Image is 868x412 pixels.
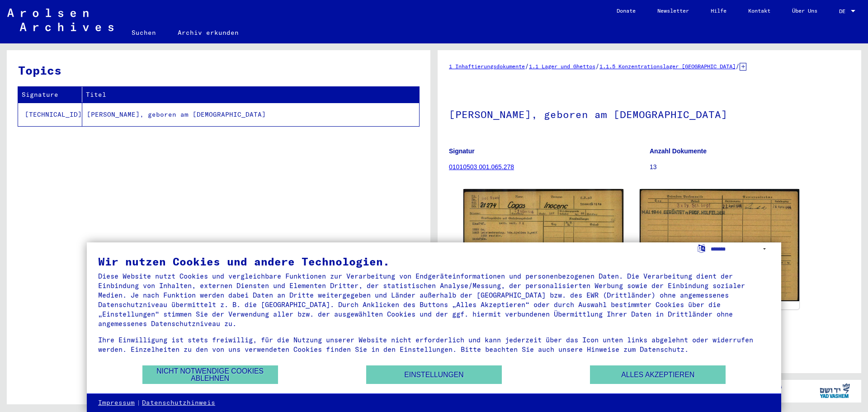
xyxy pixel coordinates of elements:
a: Archiv erkunden [167,22,250,43]
div: Ihre Einwilligung ist stets freiwillig, für die Nutzung unserer Website nicht erforderlich und ka... [98,335,770,354]
button: Alles akzeptieren [590,365,726,384]
a: Impressum [98,398,135,407]
label: Sprache auswählen [697,244,706,252]
span: / [525,62,529,70]
th: Titel [82,87,419,103]
button: Nicht notwendige Cookies ablehnen [142,365,278,384]
a: Datenschutzhinweis [142,398,215,407]
button: Einstellungen [366,365,502,384]
a: 1.1 Lager und Ghettos [529,63,595,70]
b: Signatur [449,147,475,155]
td: [TECHNICAL_ID] [18,103,82,126]
span: / [595,62,599,70]
h3: Topics [18,62,419,79]
div: Diese Website nutzt Cookies und vergleichbare Funktionen zur Verarbeitung von Endgeräteinformatio... [98,271,770,328]
p: 13 [650,162,850,172]
a: 1 Inhaftierungsdokumente [449,63,525,70]
th: Signature [18,87,82,103]
td: [PERSON_NAME], geboren am [DEMOGRAPHIC_DATA] [82,103,419,126]
a: Suchen [121,22,167,43]
b: Anzahl Dokumente [650,147,707,155]
img: 002.jpg [640,189,800,301]
h1: [PERSON_NAME], geboren am [DEMOGRAPHIC_DATA] [449,94,850,133]
span: / [736,62,740,70]
img: yv_logo.png [818,379,852,402]
img: Arolsen_neg.svg [7,9,113,31]
a: 01010503 001.065.278 [449,163,514,170]
span: DE [839,8,849,14]
a: 1.1.5 Konzentrationslager [GEOGRAPHIC_DATA] [599,63,736,70]
select: Sprache auswählen [711,242,770,256]
div: Wir nutzen Cookies und andere Technologien. [98,256,770,267]
img: 001.jpg [463,189,623,302]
